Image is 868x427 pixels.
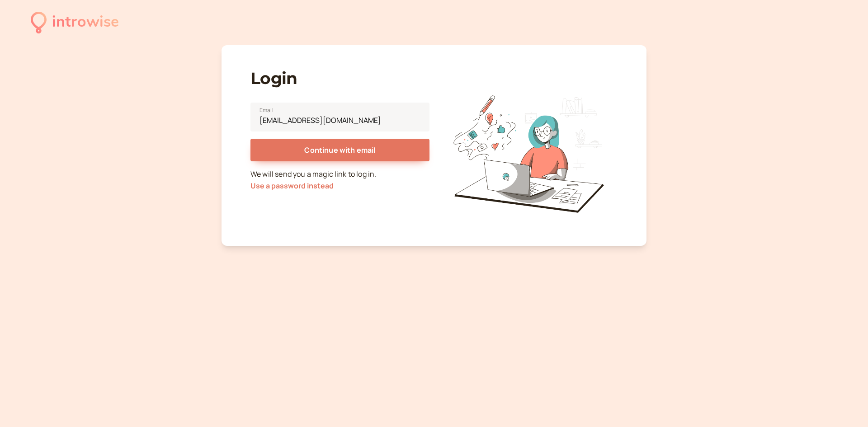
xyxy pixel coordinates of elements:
h1: Login [250,69,429,88]
span: Email [259,106,274,115]
div: introwise [52,10,119,35]
span: Continue with email [304,145,375,155]
input: Email [250,103,429,131]
button: Use a password instead [250,182,334,190]
button: Continue with email [250,139,429,161]
a: introwise [31,10,119,35]
p: We will send you a magic link to log in. [250,169,429,192]
iframe: Chat Widget [823,384,868,427]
